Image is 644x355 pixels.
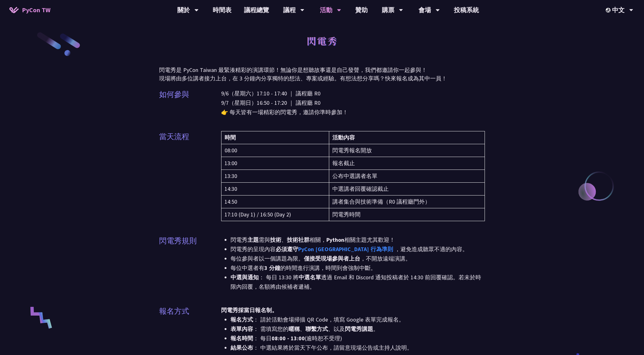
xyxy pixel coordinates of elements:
p: 9/6（星期六）17:10 - 17:40 ｜ 議程廳 R0 9/7（星期日）16:50 - 17:20 ｜ 議程廳 R0 👉 每天皆有一場精彩的閃電秀，邀請你準時參加！ [221,89,485,117]
strong: 主題 [247,236,259,243]
td: 13:30 [221,170,329,183]
td: 閃電秀報名開放 [329,144,485,157]
li: ： 每日 13:30 將 透過 Email 和 Discord 通知投稿者於 14:30 前回覆確認。若未於時限內回覆，名額將由候補者遞補。 [231,273,485,292]
strong: 僅接受現場參與者上台 [304,255,360,262]
td: 公布中選講者名單 [329,170,485,183]
span: PyCon TW [22,5,50,15]
p: 閃電秀是 PyCon Taiwan 最緊湊精彩的演講環節！無論你是想聽故事還是自己發聲，我們都邀請你一起參與！ 現場將由多位講者接力上台，在 3 分鐘內分享獨特的想法、專案或經驗。有想法想分享嗎... [159,66,485,83]
p: 閃電秀規則 [159,235,197,246]
li: 每位參與者以一個講題為限。 ，不開放遠端演講。 [231,254,485,263]
li: 每位中選者有 的時間進行演講，時間到會強制中斷。 [231,263,485,273]
strong: 技術 [270,236,281,243]
td: 報名截止 [329,157,485,170]
a: PyCon [GEOGRAPHIC_DATA] 行為準則 [298,246,393,253]
strong: 必須遵守 [276,246,395,253]
strong: 3 分鐘 [264,264,280,271]
td: 17:10 (Day 1) / 16:50 (Day 2) [221,208,329,221]
li: ： 中選結果將於當天下午公布，請留意現場公告或主持人說明。 [231,343,485,352]
strong: 報名方式 [231,316,253,323]
th: 時間 [221,131,329,144]
strong: 08:00 - 13:00 [272,335,305,342]
td: 13:00 [221,157,329,170]
td: 14:50 [221,195,329,208]
td: 中選講者回覆確認截止 [329,183,485,195]
strong: 閃電秀採當日報名制。 [221,307,278,314]
th: 活動內容 [329,131,485,144]
p: 報名方式 [159,306,189,317]
li: ： 請於活動會場掃描 QR Code，填寫 Google 表單完成報名。 [231,315,485,324]
li: ： 每日 (逾時恕不受理) [231,334,485,343]
strong: 中選名單 [299,274,321,281]
strong: 報名時間 [231,335,253,342]
td: 14:30 [221,183,329,195]
p: 如何參與 [159,89,189,100]
li: 閃電秀 需與 、 相關， 相關主題尤其歡迎！ [231,235,485,245]
strong: 閃電秀講題 [345,325,373,332]
p: 當天流程 [159,131,189,142]
td: 閃電秀時間 [329,208,485,221]
img: Locale Icon [606,8,612,13]
strong: Python [326,236,344,243]
img: Home icon of PyCon TW 2025 [9,7,19,13]
li: 閃電秀的呈現內容 ，避免造成聽眾不適的內容。 [231,245,485,254]
strong: 表單內容 [231,325,253,332]
strong: 暱稱 [288,325,300,332]
td: 講者集合與技術準備（R0 議程廳門外） [329,195,485,208]
strong: 技術社群 [287,236,309,243]
strong: 結果公布 [231,344,253,351]
td: 08:00 [221,144,329,157]
strong: 中選與通知 [231,274,259,281]
li: ： 需填寫您的 、 、以及 。 [231,324,485,334]
strong: 聯繫方式 [305,325,328,332]
h1: 閃電秀 [307,31,338,50]
a: PyCon TW [3,2,57,18]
